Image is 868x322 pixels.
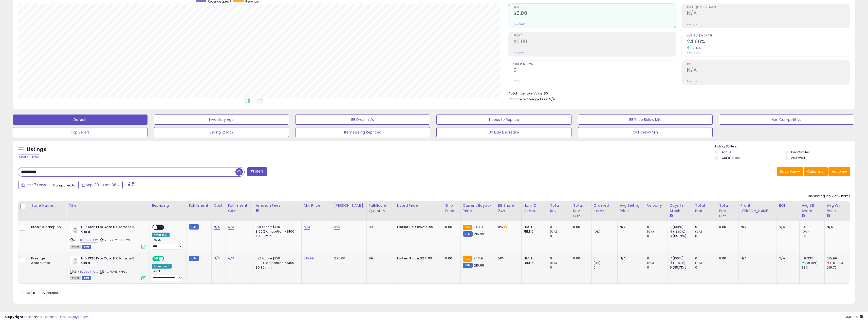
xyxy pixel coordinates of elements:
[827,203,848,214] div: Avg Win Price
[214,224,220,230] a: N/A
[334,203,364,208] div: [PERSON_NAME]
[255,265,298,270] div: $0.30 min
[670,256,693,261] div: 7 (100%)
[695,225,717,229] div: 0
[255,229,298,234] div: 8.00% on portion > $100
[670,234,693,238] div: 6 (85.71%)
[513,39,676,46] h2: $0.00
[594,265,617,270] div: 0
[18,181,52,189] button: Last 7 Days
[594,234,617,238] div: 0
[647,234,668,238] div: 0
[5,315,88,319] div: seller snap | |
[295,127,430,137] button: Items Being Repriced
[549,97,555,102] span: N/A
[695,234,717,238] div: 0
[304,224,310,230] a: N/A
[228,224,234,230] a: N/A
[550,261,557,265] small: (0%)
[719,256,734,261] div: 0.00
[573,225,587,229] div: 0.00
[473,256,483,261] span: 243.9
[673,230,685,234] small: (16.67%)
[687,51,700,54] small: Prev: 16.50%
[550,234,571,238] div: 0
[509,91,543,96] b: Total Inventory Value:
[81,256,143,267] b: HID 1326 ProxCard II Clamshell Card
[741,203,774,214] div: Profit [PERSON_NAME]
[80,238,98,242] a: B005VYTJGQ
[802,230,809,234] small: (0%)
[695,265,717,270] div: 0
[513,80,521,83] small: Prev: 0
[70,256,146,280] div: ASIN:
[445,256,456,261] div: 0.00
[777,167,803,176] button: Save View
[436,127,571,137] button: 30 Day Decrease
[791,156,805,160] label: Archived
[620,225,641,229] div: N/A
[498,256,518,261] div: 50%
[687,23,697,26] small: Prev: N/A
[804,167,828,176] button: Columns
[808,194,850,199] div: Displaying 1 to 2 of 2 items
[715,144,855,149] p: Listing States:
[397,256,439,261] div: $215.99
[573,203,589,219] div: Total Rev. Diff.
[524,225,544,229] div: FBA: 1
[445,225,456,229] div: 0.00
[513,51,525,54] small: Prev: $0.00
[70,276,81,280] span: All listings currently available for purchase on Amazon
[43,314,65,319] a: Terms of Use
[13,115,147,125] button: Default
[844,314,863,319] span: 2025-10-14 21:11 GMT
[513,67,676,74] h2: 0
[369,225,391,229] div: 89
[695,256,717,261] div: 0
[152,233,170,237] div: Amazon AI
[334,256,345,261] a: 225.00
[397,225,439,229] div: $229.99
[304,256,314,261] a: 215.99
[513,10,676,17] h2: $0.00
[827,225,846,229] div: N/A
[473,224,483,229] span: 243.9
[334,224,340,230] a: N/A
[99,238,130,242] span: | SKU: Y2-2SS2-B7GI
[719,225,734,229] div: 0.00
[807,169,823,174] span: Columns
[152,203,184,208] div: Repricing
[255,225,298,229] div: 15% for <= $100
[687,34,850,37] span: Avg. Buybox Share
[647,225,668,229] div: 0
[509,90,846,96] li: $0
[369,203,393,214] div: Fulfillable Quantity
[26,182,46,187] span: Last 7 Days
[827,265,850,270] div: 216.76
[830,261,843,265] small: (-0.36%)
[779,225,796,229] div: N/A
[805,261,818,265] small: (49.48%)
[509,97,548,101] b: Short Term Storage Fees:
[163,256,172,261] span: OFF
[214,256,220,261] a: N/A
[304,203,330,208] div: Min Price
[31,225,62,229] div: BuyBoxChampion
[295,115,430,125] button: BB Drop in 7d
[255,261,298,265] div: 8.00% on portion > $100
[670,214,673,218] small: Days In Stock.
[247,167,267,176] button: Filters
[68,203,147,208] div: Title
[154,127,289,137] button: Selling @ Max
[802,265,824,270] div: 33%
[594,225,617,229] div: 0
[18,155,40,159] div: Clear All Filters
[779,256,796,261] div: N/A
[550,203,569,214] div: Total Rev.
[802,214,805,218] small: Avg BB Share.
[802,256,824,261] div: 49.33%
[828,167,850,176] button: Actions
[498,203,519,214] div: BB Share 24h.
[463,231,473,237] small: FBM
[153,256,159,261] span: ON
